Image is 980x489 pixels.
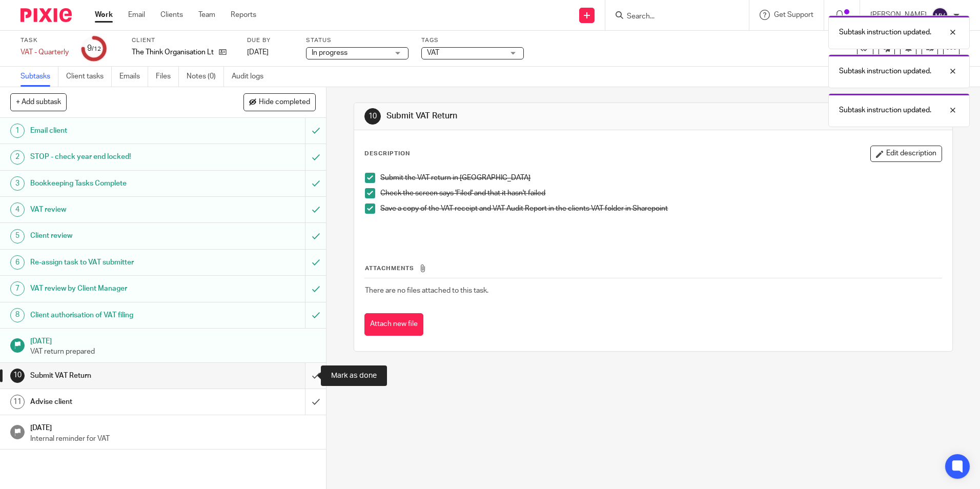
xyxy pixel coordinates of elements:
[21,36,69,45] label: Task
[21,47,69,57] div: VAT - Quarterly
[30,176,207,191] h1: Bookkeeping Tasks Complete
[156,67,179,87] a: Files
[30,347,316,357] p: VAT return prepared
[365,266,414,271] span: Attachments
[87,43,101,54] div: 9
[306,36,409,45] label: Status
[364,313,423,336] button: Attach new file
[10,308,25,322] div: 8
[386,111,675,121] h1: Submit VAT Return
[232,67,271,87] a: Audit logs
[839,27,931,37] p: Subtask instruction updated.
[10,150,25,165] div: 2
[95,10,113,20] a: Work
[10,229,25,243] div: 5
[365,287,488,294] span: There are no files attached to this task.
[247,49,269,56] span: [DATE]
[198,10,215,20] a: Team
[132,36,234,45] label: Client
[30,394,207,410] h1: Advise client
[21,67,58,87] a: Subtasks
[30,123,207,138] h1: Email client
[364,150,410,158] p: Description
[380,203,941,214] p: Save a copy of the VAT receipt and VAT Audit Report in the clients VAT folder in Sharepoint
[30,149,207,165] h1: STOP - check year end locked!
[10,93,67,111] button: + Add subtask
[160,10,183,20] a: Clients
[10,255,25,270] div: 6
[839,105,931,115] p: Subtask instruction updated.
[30,334,316,347] h1: [DATE]
[187,67,224,87] a: Notes (0)
[119,67,148,87] a: Emails
[312,49,348,56] span: In progress
[364,108,381,125] div: 10
[10,369,25,383] div: 10
[870,146,942,162] button: Edit description
[128,10,145,20] a: Email
[92,46,101,52] small: /12
[231,10,256,20] a: Reports
[30,281,207,296] h1: VAT review by Client Manager
[247,36,293,45] label: Due by
[10,124,25,138] div: 1
[30,434,316,444] p: Internal reminder for VAT
[839,66,931,76] p: Subtask instruction updated.
[243,93,316,111] button: Hide completed
[30,202,207,217] h1: VAT review
[932,7,948,24] img: svg%3E
[421,36,524,45] label: Tags
[30,368,207,383] h1: Submit VAT Return
[66,67,112,87] a: Client tasks
[259,98,310,107] span: Hide completed
[10,281,25,296] div: 7
[132,47,214,57] p: The Think Organisation Ltd
[30,420,316,433] h1: [DATE]
[30,228,207,243] h1: Client review
[380,188,941,198] p: Check the screen says 'Filed' and that it hasn't failed
[10,176,25,191] div: 3
[10,395,25,409] div: 11
[21,8,72,22] img: Pixie
[30,255,207,270] h1: Re-assign task to VAT submitter
[380,173,941,183] p: Submit the VAT return in [GEOGRAPHIC_DATA]
[427,49,439,56] span: VAT
[10,202,25,217] div: 4
[30,308,207,323] h1: Client authorisation of VAT filing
